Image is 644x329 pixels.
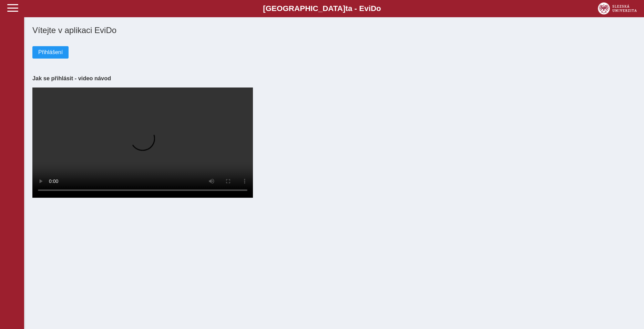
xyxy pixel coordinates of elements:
[21,4,623,13] b: [GEOGRAPHIC_DATA] a - Evi
[345,4,348,13] span: t
[32,75,636,82] h3: Jak se přihlásit - video návod
[371,4,376,13] span: D
[598,2,637,14] img: logo_web_su.png
[376,4,381,13] span: o
[38,49,63,55] span: Přihlášení
[32,88,253,198] video: Your browser does not support the video tag.
[32,46,69,59] button: Přihlášení
[32,25,636,35] h1: Vítejte v aplikaci EviDo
